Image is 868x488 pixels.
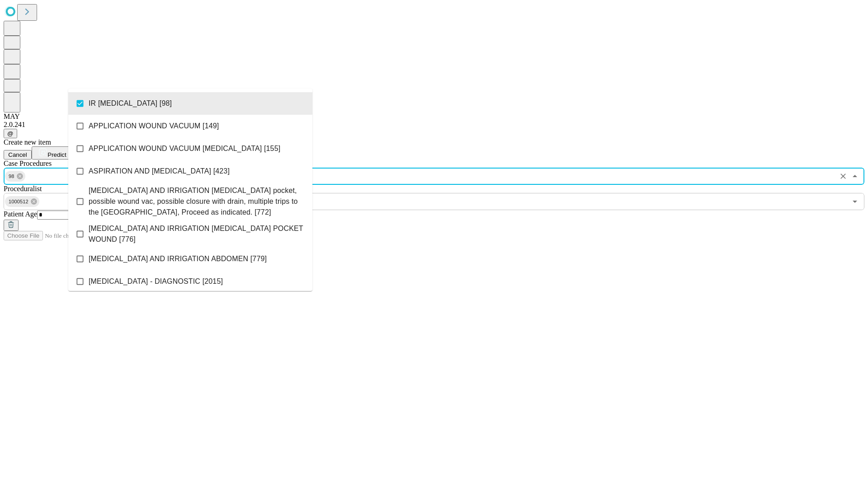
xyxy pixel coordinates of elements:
[89,166,230,177] span: ASPIRATION AND [MEDICAL_DATA] [423]
[89,98,172,109] span: IR [MEDICAL_DATA] [98]
[5,196,39,207] div: 1000512
[4,113,864,121] div: MAY
[7,130,14,137] span: @
[849,170,861,183] button: Close
[849,195,861,208] button: Open
[837,170,849,183] button: Clear
[4,160,52,167] span: Scheduled Procedure
[4,138,51,146] span: Create new item
[4,185,42,192] span: Proceduralist
[5,171,25,182] div: 98
[5,171,18,182] span: 98
[5,197,32,207] span: 1000512
[47,151,66,158] span: Predict
[8,151,27,158] span: Cancel
[4,150,32,160] button: Cancel
[89,121,219,131] span: APPLICATION WOUND VACUUM [149]
[89,143,280,154] span: APPLICATION WOUND VACUUM [MEDICAL_DATA] [155]
[4,210,37,218] span: Patient Age
[89,185,305,218] span: [MEDICAL_DATA] AND IRRIGATION [MEDICAL_DATA] pocket, possible wound vac, possible closure with dr...
[32,146,73,160] button: Predict
[4,129,17,138] button: @
[4,121,864,129] div: 2.0.241
[89,223,305,245] span: [MEDICAL_DATA] AND IRRIGATION [MEDICAL_DATA] POCKET WOUND [776]
[89,253,267,264] span: [MEDICAL_DATA] AND IRRIGATION ABDOMEN [779]
[89,276,223,287] span: [MEDICAL_DATA] - DIAGNOSTIC [2015]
